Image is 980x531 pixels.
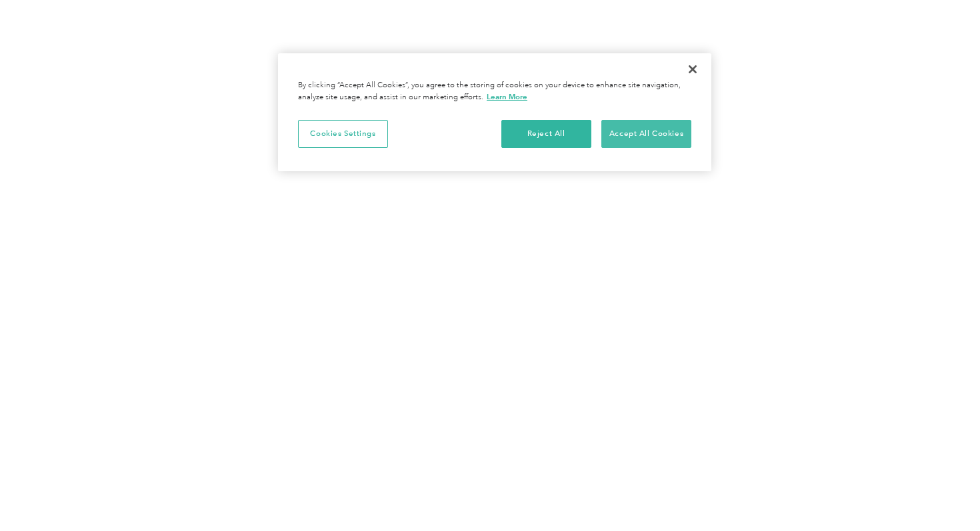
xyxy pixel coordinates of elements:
[601,120,691,148] button: Accept All Cookies
[298,80,691,103] div: By clicking “Accept All Cookies”, you agree to the storing of cookies on your device to enhance s...
[298,120,388,148] button: Cookies Settings
[278,53,711,171] div: Cookie banner
[487,92,527,101] a: More information about your privacy, opens in a new tab
[278,53,711,171] div: Privacy
[501,120,591,148] button: Reject All
[678,55,707,84] button: Close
